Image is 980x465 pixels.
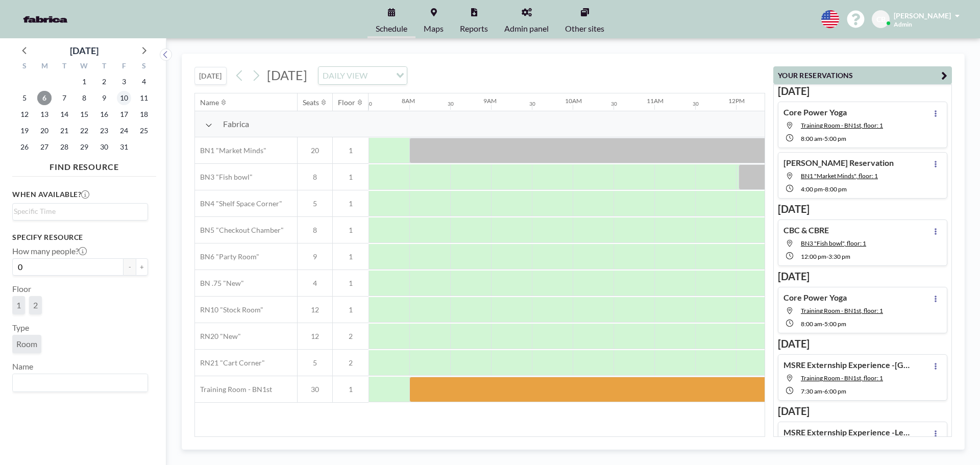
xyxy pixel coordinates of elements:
[801,121,883,129] span: Training Room - BN1st, floor: 1
[303,98,319,107] div: Seats
[195,385,272,394] span: Training Room - BN1st
[124,258,136,276] button: -
[117,91,131,105] span: Friday, October 10, 2025
[134,60,154,74] div: S
[483,97,497,105] div: 9AM
[298,226,332,235] span: 8
[77,140,91,154] span: Wednesday, October 29, 2025
[647,97,664,105] div: 11AM
[824,320,846,328] span: 5:00 PM
[824,135,846,142] span: 5:00 PM
[333,279,369,288] span: 1
[565,97,582,105] div: 10AM
[825,185,847,193] span: 8:00 PM
[75,60,94,74] div: W
[267,67,307,83] span: [DATE]
[117,107,131,121] span: Friday, October 17, 2025
[783,427,911,437] h4: MSRE Externship Experience -Leeds School of Business
[195,252,259,261] span: BN6 "Party Room"
[15,60,35,74] div: S
[298,305,332,314] span: 12
[823,185,825,193] span: -
[97,75,111,89] span: Thursday, October 2, 2025
[778,270,947,283] h3: [DATE]
[801,387,822,395] span: 7:30 AM
[801,253,826,260] span: 12:00 PM
[195,173,253,182] span: BN3 "Fish bowl"
[783,225,829,235] h4: CBC & CBRE
[13,204,148,219] div: Search for option
[17,140,32,154] span: Sunday, October 26, 2025
[876,15,886,24] span: CB
[504,25,549,33] span: Admin panel
[57,124,71,138] span: Tuesday, October 21, 2025
[223,119,249,129] span: Fabrica
[402,97,415,105] div: 8AM
[298,385,332,394] span: 30
[195,146,266,155] span: BN1 "Market Minds"
[195,199,282,208] span: BN4 "Shelf Space Corner"
[14,376,142,389] input: Search for option
[12,361,33,372] label: Name
[117,124,131,138] span: Friday, October 24, 2025
[333,358,369,368] span: 2
[195,279,244,288] span: BN .75 "New"
[611,101,617,107] div: 30
[77,91,91,105] span: Wednesday, October 8, 2025
[195,305,263,314] span: RN10 "Stock Room"
[37,140,52,154] span: Monday, October 27, 2025
[778,203,947,215] h3: [DATE]
[195,226,284,235] span: BN5 "Checkout Chamber"
[333,226,369,235] span: 1
[57,91,71,105] span: Tuesday, October 7, 2025
[529,101,535,107] div: 30
[826,253,828,260] span: -
[114,60,134,74] div: F
[136,258,148,276] button: +
[801,307,883,314] span: Training Room - BN1st, floor: 1
[94,60,114,74] div: T
[12,233,148,242] h3: Specify resource
[448,101,454,107] div: 30
[77,124,91,138] span: Wednesday, October 22, 2025
[894,20,912,28] span: Admin
[16,339,37,349] span: Room
[137,75,151,89] span: Saturday, October 4, 2025
[298,146,332,155] span: 20
[801,374,883,382] span: Training Room - BN1st, floor: 1
[828,253,850,260] span: 3:30 PM
[137,124,151,138] span: Saturday, October 25, 2025
[298,252,332,261] span: 9
[117,75,131,89] span: Friday, October 3, 2025
[17,124,32,138] span: Sunday, October 19, 2025
[195,358,265,368] span: RN21 "Cart Corner"
[12,284,31,294] label: Floor
[822,387,824,395] span: -
[97,124,111,138] span: Thursday, October 23, 2025
[195,332,241,341] span: RN20 "New"
[16,9,75,30] img: organization-logo
[333,173,369,182] span: 1
[778,405,947,418] h3: [DATE]
[783,107,847,117] h4: Core Power Yoga
[55,60,75,74] div: T
[801,185,823,193] span: 4:00 PM
[12,323,29,333] label: Type
[693,101,699,107] div: 30
[137,107,151,121] span: Saturday, October 18, 2025
[117,140,131,154] span: Friday, October 31, 2025
[824,387,846,395] span: 6:00 PM
[333,252,369,261] span: 1
[333,332,369,341] span: 2
[17,107,32,121] span: Sunday, October 12, 2025
[12,158,156,172] h4: FIND RESOURCE
[728,97,745,105] div: 12PM
[298,279,332,288] span: 4
[376,25,407,33] span: Schedule
[97,91,111,105] span: Thursday, October 9, 2025
[17,91,32,105] span: Sunday, October 5, 2025
[57,107,71,121] span: Tuesday, October 14, 2025
[333,385,369,394] span: 1
[13,374,148,391] div: Search for option
[77,107,91,121] span: Wednesday, October 15, 2025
